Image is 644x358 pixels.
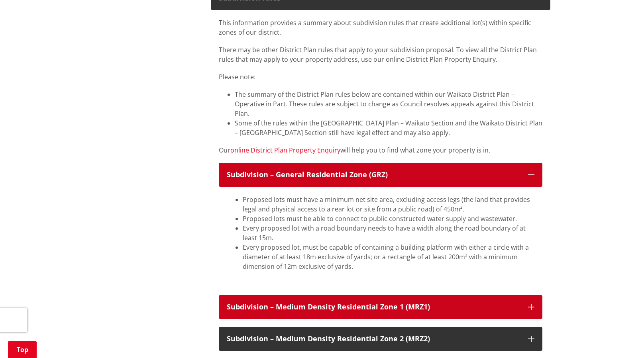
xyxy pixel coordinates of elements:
a: online District Plan Property Enquiry [230,146,340,155]
a: Top [8,341,37,358]
span: Our will help you to find what zone your property is in. [219,146,490,155]
iframe: Messenger Launcher [607,325,636,353]
li: Some of the rules within the [GEOGRAPHIC_DATA] Plan – Waikato Section and the Waikato District Pl... [235,118,542,137]
div: Subdivision – General Residential Zone (GRZ) [227,171,520,179]
div: Subdivision – Medium Density Residential Zone 2 (MRZ2) [227,335,520,343]
li: Proposed lots must be able to connect to public constructed water supply and wastewater.​ [243,214,534,223]
li: Proposed lots must have a minimum net site area, excluding access legs (the land that provides le... [243,195,534,214]
li: Every proposed lot, must be capable of containing a building platform with either a circle with a... [243,243,534,271]
button: Subdivision – Medium Density Residential Zone 2 (MRZ2) [219,327,542,351]
button: Subdivision – Medium Density Residential Zone 1 (MRZ1) [219,295,542,319]
div: Subdivision – Medium Density Residential Zone 1 (MRZ1) [227,303,520,311]
p: Please note:​ [219,72,542,82]
p: This information provides a summary about subdivision rules that create additional lot(s) within ... [219,18,542,37]
li: The summary of the District Plan rules below are contained within our Waikato District Plan – Ope... [235,90,542,118]
li: Every proposed lot with a road boundary needs to have a width along the road boundary of at least... [243,223,534,243]
button: Subdivision – General Residential Zone (GRZ) [219,163,542,187]
p: There may be other District Plan rules that apply to your subdivision proposal. To view all the D... [219,45,542,64]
